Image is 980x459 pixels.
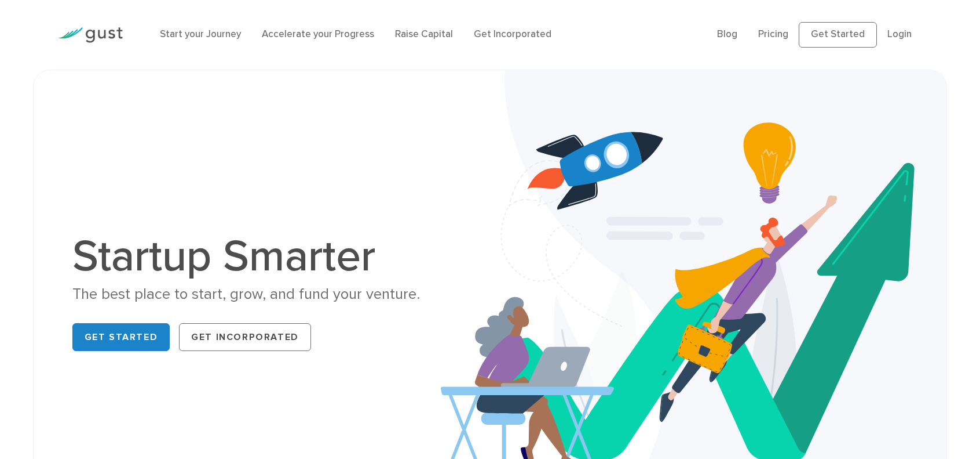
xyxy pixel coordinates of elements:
a: Accelerate your Progress [262,28,374,40]
a: Get Started [72,323,170,351]
a: Get Incorporated [179,323,311,351]
a: Get Started [799,22,877,48]
a: Blog [717,28,737,40]
a: Login [887,28,912,40]
h1: Startup Smarter [72,234,472,279]
div: The best place to start, grow, and fund your venture. [72,284,472,305]
a: Get Incorporated [474,28,551,40]
a: Start your Journey [160,28,241,40]
a: Pricing [758,28,788,40]
img: Gust Logo [58,27,123,43]
a: Raise Capital [395,28,453,40]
